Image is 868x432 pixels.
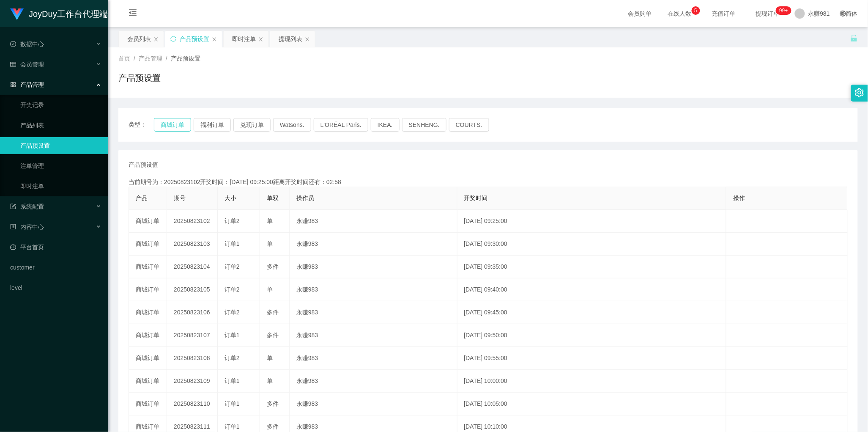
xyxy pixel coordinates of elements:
td: 永赚983 [290,347,457,370]
td: 20250823108 [167,347,218,370]
span: 充值订单 [708,11,740,17]
span: 单 [267,377,273,384]
a: JoyDuy工作台代理端 [10,10,108,17]
button: 福利订单 [194,118,231,132]
td: 商城订单 [129,233,167,256]
i: 图标: menu-fold [118,0,147,28]
td: 永赚983 [290,370,457,393]
td: 20250823104 [167,256,218,278]
td: [DATE] 10:00:00 [457,370,727,393]
button: 兑现订单 [233,118,271,132]
span: 订单1 [225,400,240,407]
td: [DATE] 10:05:00 [457,393,727,415]
td: 商城订单 [129,256,167,278]
i: 图标: close [258,37,263,42]
span: 产品管理 [10,81,44,88]
span: / [166,55,167,62]
td: [DATE] 09:40:00 [457,278,727,301]
span: 操作 [733,195,745,201]
span: 多件 [267,332,279,338]
td: 永赚983 [290,278,457,301]
span: 单 [267,240,273,247]
span: 订单1 [225,377,240,384]
td: [DATE] 09:30:00 [457,233,727,256]
td: 商城订单 [129,301,167,324]
td: [DATE] 09:55:00 [457,347,727,370]
a: 产品预设置 [20,137,101,154]
span: 单 [267,217,273,224]
p: 5 [694,6,697,15]
td: 20250823109 [167,370,218,393]
span: 产品管理 [139,55,162,62]
a: 图标: dashboard平台首页 [10,239,101,256]
i: 图标: form [10,204,16,209]
td: 20250823110 [167,393,218,415]
div: 即时注单 [232,31,256,47]
td: 20250823103 [167,233,218,256]
span: 在线人数 [664,11,696,17]
span: / [134,55,135,62]
span: 开奖时间 [464,195,488,201]
span: 提现订单 [752,11,784,17]
button: L'ORÉAL Paris. [314,118,368,132]
a: 产品列表 [20,117,101,134]
td: 商城订单 [129,347,167,370]
span: 订单2 [225,355,240,361]
i: 图标: sync [170,36,176,42]
a: 即时注单 [20,178,101,195]
span: 产品预设置 [171,55,200,62]
span: 单 [267,355,273,361]
span: 内容中心 [10,223,44,230]
td: 商城订单 [129,278,167,301]
td: 永赚983 [290,324,457,347]
td: 20250823107 [167,324,218,347]
span: 数据中心 [10,41,44,47]
td: 永赚983 [290,210,457,233]
span: 产品预设值 [129,160,158,169]
h1: 产品预设置 [118,72,161,84]
a: 开奖记录 [20,96,101,113]
button: IKEA. [371,118,400,132]
span: 订单1 [225,423,240,430]
button: COURTS. [449,118,489,132]
span: 多件 [267,309,279,316]
img: logo.9652507e.png [10,8,24,20]
td: 商城订单 [129,210,167,233]
td: 20250823102 [167,210,218,233]
i: 图标: global [840,11,846,17]
span: 单双 [267,195,279,201]
span: 订单2 [225,309,240,316]
div: 当前期号为：20250823102开奖时间：[DATE] 09:25:00距离开奖时间还有：02:58 [129,178,848,187]
button: 商城订单 [154,118,191,132]
span: 系统配置 [10,203,44,210]
sup: 5 [692,6,700,15]
td: 商城订单 [129,393,167,415]
i: 图标: appstore-o [10,82,16,88]
span: 订单2 [225,217,240,224]
a: 注单管理 [20,157,101,174]
div: 产品预设置 [180,31,209,47]
button: Watsons. [273,118,311,132]
i: 图标: profile [10,224,16,230]
a: level [10,279,101,296]
td: [DATE] 09:50:00 [457,324,727,347]
td: 永赚983 [290,301,457,324]
i: 图标: check-circle-o [10,41,16,47]
span: 单 [267,286,273,293]
i: 图标: close [305,37,310,42]
span: 订单1 [225,332,240,338]
td: 20250823106 [167,301,218,324]
i: 图标: close [212,37,217,42]
sup: 168 [776,6,791,15]
i: 图标: close [153,37,159,42]
span: 多件 [267,423,279,430]
div: 提现列表 [279,31,302,47]
span: 订单1 [225,240,240,247]
span: 产品 [136,195,148,201]
span: 订单2 [225,286,240,293]
span: 期号 [174,195,186,201]
div: 会员列表 [127,31,151,47]
span: 多件 [267,263,279,270]
span: 订单2 [225,263,240,270]
td: 20250823105 [167,278,218,301]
